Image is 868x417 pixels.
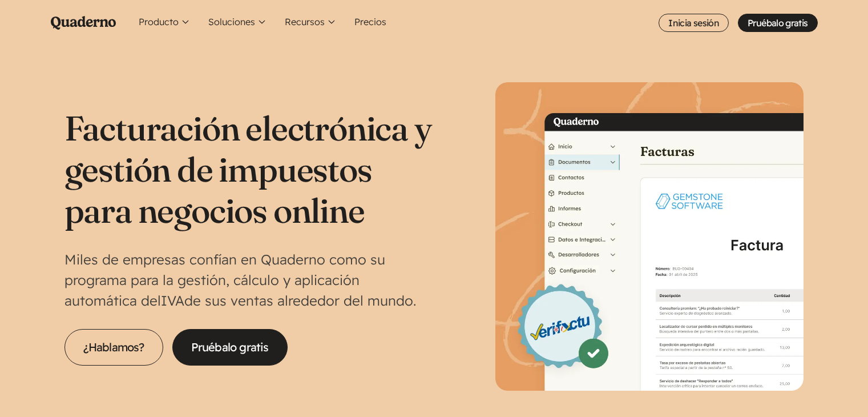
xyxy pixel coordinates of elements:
[64,107,434,231] h1: Facturación electrónica y gestión de impuestos para negocios online
[738,14,817,32] a: Pruébalo gratis
[161,292,184,309] abbr: Impuesto sobre el Valor Añadido
[495,82,804,391] img: Interfaz de Quaderno mostrando la página Factura con el distintivo Verifactu
[64,249,434,311] p: Miles de empresas confían en Quaderno como su programa para la gestión, cálculo y aplicación auto...
[172,329,288,366] a: Pruébalo gratis
[64,329,163,366] a: ¿Hablamos?
[659,14,729,32] a: Inicia sesión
